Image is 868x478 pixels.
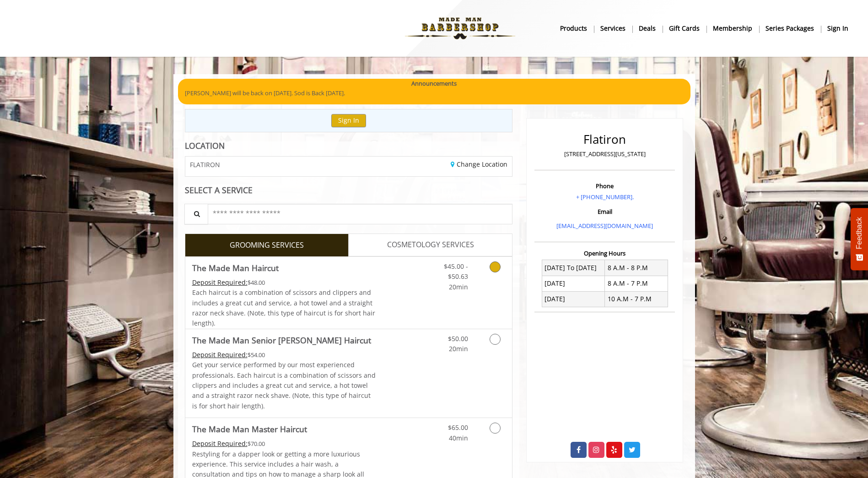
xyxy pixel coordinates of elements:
[448,423,468,432] span: $65.00
[185,140,225,151] b: LOCATION
[192,278,248,287] span: This service needs some Advance to be paid before we block your appointment
[451,160,507,168] a: Change Location
[594,22,632,35] a: ServicesServices
[669,23,700,33] b: gift cards
[534,250,675,256] h3: Opening Hours
[449,434,468,442] span: 40min
[600,23,625,33] b: Services
[851,208,868,270] button: Feedback - Show survey
[192,288,375,327] span: Each haircut is a combination of scissors and clippers and includes a great cut and service, a ho...
[821,22,855,35] a: sign insign in
[605,260,668,276] td: 8 A.M - 8 P.M
[542,260,605,276] td: [DATE] To [DATE]
[663,22,706,35] a: Gift cardsgift cards
[576,193,634,201] a: + [PHONE_NUMBER].
[605,276,668,291] td: 8 A.M - 7 P.M
[397,3,523,54] img: Made Man Barbershop logo
[184,204,208,224] button: Service Search
[542,291,605,307] td: [DATE]
[192,261,279,274] b: The Made Man Haircut
[537,183,673,189] h3: Phone
[537,208,673,215] h3: Email
[192,360,376,411] p: Get your service performed by our most experienced professionals. Each haircut is a combination o...
[537,149,673,159] p: [STREET_ADDRESS][US_STATE]
[190,161,220,168] span: FLATIRON
[192,350,248,359] span: This service needs some Advance to be paid before we block your appointment
[387,239,474,251] span: COSMETOLOGY SERVICES
[713,23,752,33] b: Membership
[192,423,307,435] b: The Made Man Master Haircut
[855,217,863,249] span: Feedback
[185,186,513,195] div: SELECT A SERVICE
[759,22,821,35] a: Series packagesSeries packages
[632,22,663,35] a: DealsDeals
[537,133,673,146] h2: Flatiron
[542,276,605,291] td: [DATE]
[449,282,468,291] span: 20min
[192,350,376,360] div: $54.00
[605,291,668,307] td: 10 A.M - 7 P.M
[444,262,468,281] span: $45.00 - $50.63
[185,88,684,98] p: [PERSON_NAME] will be back on [DATE]. Sod is Back [DATE].
[554,22,594,35] a: Productsproducts
[706,22,759,35] a: MembershipMembership
[192,439,248,448] span: This service needs some Advance to be paid before we block your appointment
[192,277,376,288] div: $48.00
[331,114,366,127] button: Sign In
[230,239,304,251] span: GROOMING SERVICES
[827,23,848,33] b: sign in
[449,344,468,353] span: 20min
[556,222,653,230] a: [EMAIL_ADDRESS][DOMAIN_NAME]
[639,23,656,33] b: Deals
[766,23,814,33] b: Series packages
[560,23,587,33] b: products
[448,334,468,343] span: $50.00
[192,439,376,449] div: $70.00
[192,334,371,347] b: The Made Man Senior [PERSON_NAME] Haircut
[411,79,457,88] b: Announcements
